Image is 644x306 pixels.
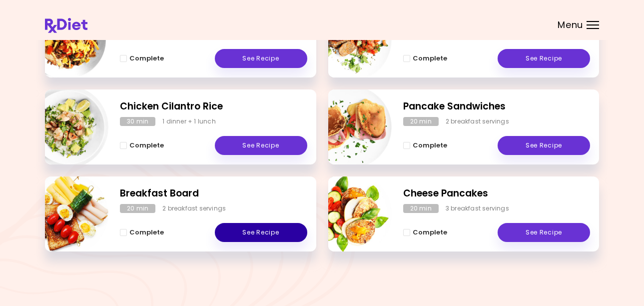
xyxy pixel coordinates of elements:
a: See Recipe - Pancake Sandwiches [498,136,590,155]
img: Info - Cheese Pancakes [309,172,392,255]
span: Complete [129,141,164,149]
img: Info - Chicken Cilantro Rice [25,85,108,168]
button: Complete - Meatloaf & Salsa [403,52,447,64]
div: 30 min [120,117,155,126]
span: Complete [413,54,447,62]
h2: Breakfast Board [120,186,307,201]
div: 3 breakfast servings [446,204,509,213]
div: 2 breakfast servings [446,117,509,126]
img: RxDiet [45,18,87,33]
h2: Chicken Cilantro Rice [120,99,307,114]
span: Complete [413,141,447,149]
a: See Recipe - Loaded Nachos With Beef [215,49,307,68]
a: See Recipe - Meatloaf & Salsa [498,49,590,68]
div: 20 min [403,204,439,213]
img: Info - Breakfast Board [25,172,108,255]
span: Complete [413,228,447,236]
h2: Pancake Sandwiches [403,99,591,114]
img: Info - Pancake Sandwiches [309,85,392,168]
button: Complete - Breakfast Board [120,226,164,238]
div: 2 breakfast servings [162,204,226,213]
button: Complete - Chicken Cilantro Rice [120,139,164,151]
div: 20 min [120,204,155,213]
a: See Recipe - Cheese Pancakes [498,223,590,242]
div: 1 dinner + 1 lunch [162,117,216,126]
a: See Recipe - Breakfast Board [215,223,307,242]
span: Complete [129,54,164,62]
h2: Cheese Pancakes [403,186,591,201]
button: Complete - Pancake Sandwiches [403,139,447,151]
button: Complete - Loaded Nachos With Beef [120,52,164,64]
div: 20 min [403,117,439,126]
span: Complete [129,228,164,236]
button: Complete - Cheese Pancakes [403,226,447,238]
a: See Recipe - Chicken Cilantro Rice [215,136,307,155]
span: Menu [558,20,583,29]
